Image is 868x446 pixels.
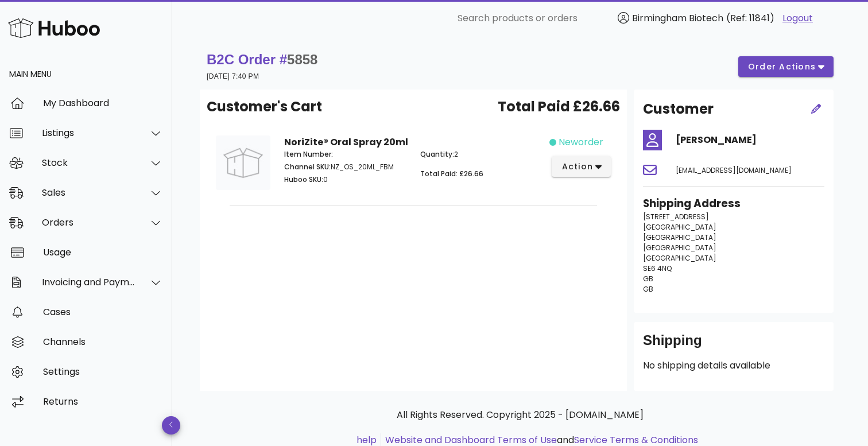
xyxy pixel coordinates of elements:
span: Quantity: [420,149,454,159]
span: GB [643,274,653,284]
span: Customer's Cart [207,96,322,117]
img: Product Image [216,135,270,190]
span: Birmingham Biotech [632,11,723,25]
span: GB [643,284,653,294]
p: No shipping details available [643,359,824,373]
span: [GEOGRAPHIC_DATA] [643,222,716,232]
span: [GEOGRAPHIC_DATA] [643,243,716,253]
p: All Rights Reserved. Copyright 2025 - [DOMAIN_NAME] [209,408,831,422]
span: order actions [747,61,816,73]
span: neworder [559,135,603,149]
strong: B2C Order # [207,52,317,67]
div: My Dashboard [43,98,163,108]
small: [DATE] 7:40 PM [207,72,259,80]
p: 0 [284,174,406,185]
div: Returns [43,396,163,407]
div: Invoicing and Payments [42,277,135,288]
span: 5858 [287,52,317,67]
span: [STREET_ADDRESS] [643,212,709,222]
span: [EMAIL_ADDRESS][DOMAIN_NAME] [676,165,792,175]
span: Total Paid £26.66 [498,96,620,117]
div: Shipping [643,331,824,359]
a: Logout [782,11,813,25]
p: NZ_OS_20ML_FBM [284,162,406,172]
div: Channels [43,336,163,347]
h4: [PERSON_NAME] [676,133,824,147]
span: [GEOGRAPHIC_DATA] [643,232,716,242]
span: action [561,161,593,173]
div: Settings [43,366,163,377]
div: Usage [43,247,163,258]
button: action [552,156,611,177]
span: Total Paid: £26.66 [420,169,483,179]
div: Stock [42,157,135,168]
h3: Shipping Address [643,196,824,212]
div: Cases [43,307,163,317]
span: [GEOGRAPHIC_DATA] [643,253,716,263]
h2: Customer [643,99,714,119]
span: Huboo SKU: [284,174,323,184]
span: Item Number: [284,149,333,159]
div: Sales [42,187,135,198]
strong: NoriZite® Oral Spray 20ml [284,135,408,149]
span: Channel SKU: [284,162,331,172]
div: Listings [42,127,135,138]
span: SE6 4NQ [643,263,672,273]
button: order actions [738,56,834,77]
div: Orders [42,217,135,228]
img: Huboo Logo [8,15,100,40]
p: 2 [420,149,542,160]
span: (Ref: 11841) [726,11,774,25]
